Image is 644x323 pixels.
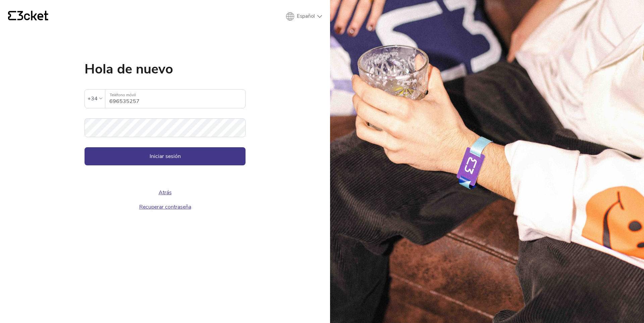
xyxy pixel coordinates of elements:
label: Teléfono móvil [105,90,245,101]
g: {' '} [8,11,16,20]
a: {' '} [8,11,48,22]
label: Contraseña [85,118,246,129]
a: Recuperar contraseña [139,203,191,211]
a: Atrás [159,189,172,196]
div: +34 [88,94,98,104]
button: Iniciar sesión [85,147,246,165]
input: Teléfono móvil [109,90,245,108]
h1: Hola de nuevo [85,62,246,76]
